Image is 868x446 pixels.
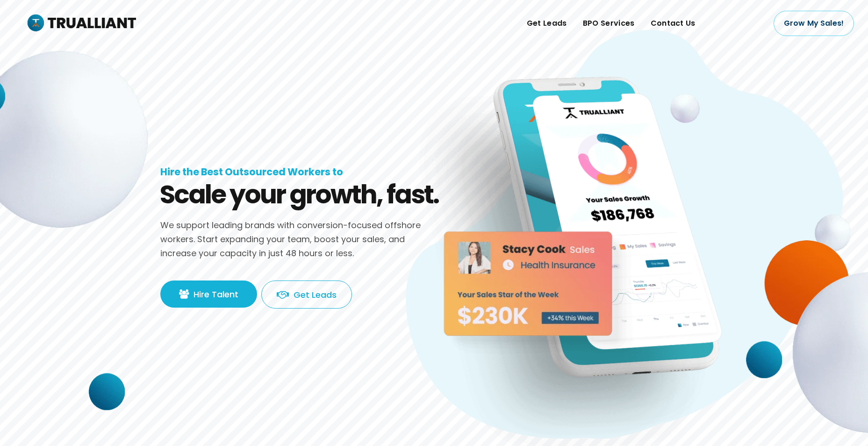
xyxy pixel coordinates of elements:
[160,178,439,211] h2: Scale your growth, fast.
[160,166,343,178] h1: Hire the Best Outsourced Workers to
[651,16,696,30] span: Contact Us
[160,218,441,260] p: We support leading brands with conversion-focused offshore workers. Start expanding your team, bo...
[774,11,854,36] a: Grow My Sales!
[160,281,257,308] a: Hire Talent
[583,16,635,30] span: BPO Services
[527,16,567,30] span: Get Leads
[261,281,352,309] a: Get Leads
